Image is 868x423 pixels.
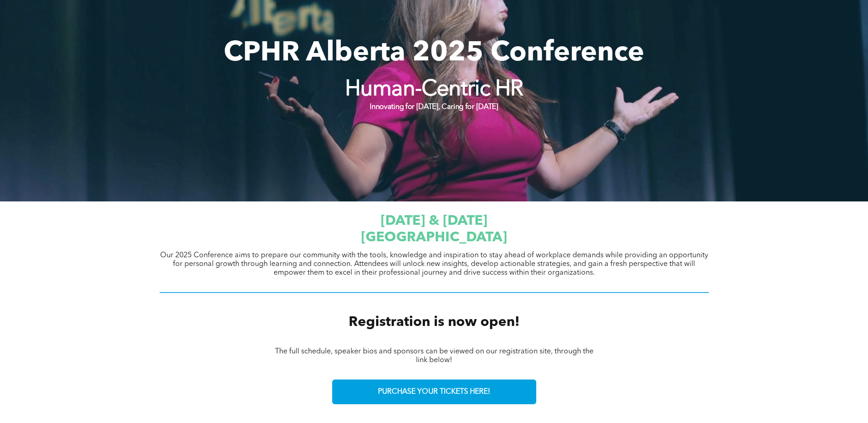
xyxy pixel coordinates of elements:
[370,103,498,111] strong: Innovating for [DATE], Caring for [DATE]
[275,348,593,364] span: The full schedule, speaker bios and sponsors can be viewed on our registration site, through the ...
[224,40,644,67] span: CPHR Alberta 2025 Conference
[160,252,708,277] span: Our 2025 Conference aims to prepare our community with the tools, knowledge and inspiration to st...
[349,315,520,329] span: Registration is now open!
[378,388,490,396] span: PURCHASE YOUR TICKETS HERE!
[361,231,507,244] span: [GEOGRAPHIC_DATA]
[381,214,487,228] span: [DATE] & [DATE]
[332,380,536,404] a: PURCHASE YOUR TICKETS HERE!
[345,79,523,101] strong: Human-Centric HR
